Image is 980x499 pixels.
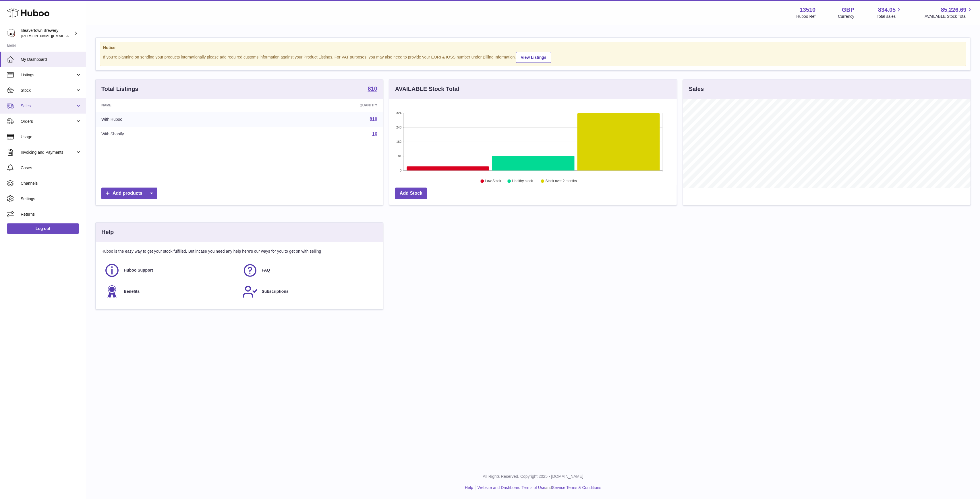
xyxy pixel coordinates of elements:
[396,126,401,129] text: 243
[925,6,973,19] a: 85,226.69 AVAILABLE Stock Total
[21,88,76,93] span: Stock
[104,284,237,299] a: Benefits
[21,165,82,171] span: Cases
[512,179,533,183] text: Healthy stock
[689,85,704,93] h3: Sales
[101,85,138,93] h3: Total Listings
[398,154,401,158] text: 81
[878,6,896,14] span: 834.05
[96,99,251,112] th: Name
[797,14,816,19] div: Huboo Ref
[21,134,82,140] span: Usage
[800,6,816,14] strong: 13510
[21,119,76,124] span: Orders
[396,140,401,143] text: 162
[7,29,16,38] img: Matthew.McCormack@beavertownbrewery.co.uk
[21,103,76,109] span: Sales
[104,263,237,278] a: Huboo Support
[21,181,82,186] span: Channels
[372,132,377,137] a: 16
[21,72,76,78] span: Listings
[251,99,383,112] th: Quantity
[124,268,153,273] span: Huboo Support
[396,111,401,115] text: 324
[370,117,377,122] a: 810
[516,52,551,63] a: View Listings
[101,188,157,199] a: Add products
[877,6,902,19] a: 834.05 Total sales
[552,485,601,490] a: Service Terms & Conditions
[91,474,975,479] p: All Rights Reserved. Copyright 2025 - [DOMAIN_NAME]
[546,179,577,183] text: Stock over 2 months
[395,188,427,199] a: Add Stock
[21,196,82,202] span: Settings
[478,485,545,490] a: Website and Dashboard Terms of Use
[368,86,377,91] strong: 810
[96,127,251,142] td: With Shopify
[465,485,473,490] a: Help
[21,28,73,39] div: Beavertown Brewery
[941,6,967,14] span: 85,226.69
[262,268,270,273] span: FAQ
[21,212,82,217] span: Returns
[400,169,401,172] text: 0
[101,228,114,236] h3: Help
[103,45,963,50] strong: Notice
[242,263,375,278] a: FAQ
[124,289,140,294] span: Benefits
[485,179,501,183] text: Low Stock
[103,51,963,63] div: If you're planning on sending your products internationally please add required customs informati...
[7,223,79,234] a: Log out
[21,34,146,38] span: [PERSON_NAME][EMAIL_ADDRESS][PERSON_NAME][DOMAIN_NAME]
[242,284,375,299] a: Subscriptions
[262,289,289,294] span: Subscriptions
[475,485,601,490] li: and
[101,249,377,254] p: Huboo is the easy way to get your stock fulfilled. But incase you need any help here's our ways f...
[877,14,902,19] span: Total sales
[838,14,855,19] div: Currency
[395,85,459,93] h3: AVAILABLE Stock Total
[96,112,251,127] td: With Huboo
[21,150,76,155] span: Invoicing and Payments
[925,14,973,19] span: AVAILABLE Stock Total
[842,6,854,14] strong: GBP
[21,57,82,62] span: My Dashboard
[368,86,377,93] a: 810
